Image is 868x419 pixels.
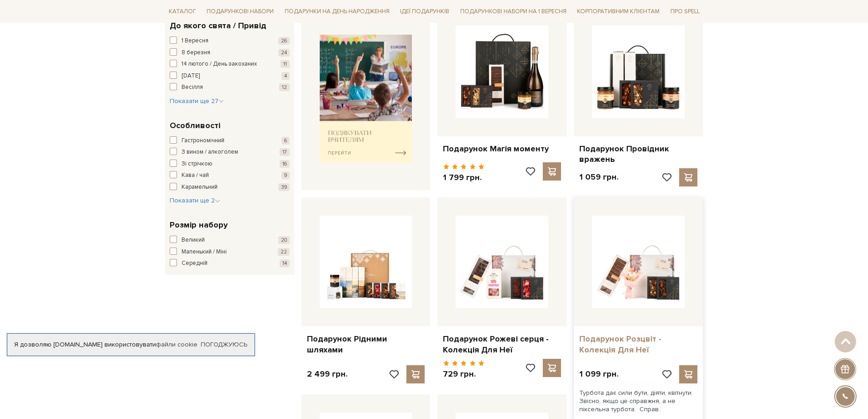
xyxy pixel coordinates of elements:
[170,196,220,205] button: Показати ще 2
[170,259,290,268] button: Середній 14
[170,119,220,132] span: Особливості
[170,171,290,180] button: Кава / чай 9
[281,5,393,19] a: Подарунки на День народження
[307,369,348,379] p: 2 499 грн.
[170,72,290,81] button: [DATE] 4
[281,72,290,80] span: 4
[579,334,697,355] a: Подарунок Розцвіт - Колекція Для Неї
[7,341,255,349] div: Я дозволяю [DOMAIN_NAME] використовувати
[281,60,290,68] span: 11
[667,5,703,19] a: Про Spell
[156,341,198,348] a: файли cookie
[165,5,200,19] a: Каталог
[443,369,484,379] p: 729 грн.
[170,197,220,204] span: Показати ще 2
[170,136,290,145] button: Гастрономічний 6
[281,171,290,179] span: 9
[182,136,224,145] span: Гастрономічний
[396,5,453,19] a: Ідеї подарунків
[443,334,561,355] a: Подарунок Рожеві серця - Колекція Для Неї
[170,248,290,257] button: Маленький / Міні 22
[182,60,257,69] span: 14 лютого / День закоханих
[278,183,290,191] span: 39
[280,160,290,168] span: 16
[278,49,290,57] span: 24
[579,172,619,182] p: 1 059 грн.
[443,144,561,154] a: Подарунок Магія моменту
[170,20,266,32] span: До якого свята / Привід
[170,160,290,169] button: Зі стрічкою 16
[170,83,290,92] button: Весілля 12
[170,236,290,245] button: Великий 20
[279,83,290,91] span: 12
[182,83,203,92] span: Весілля
[170,97,224,106] button: Показати ще 27
[579,144,697,165] a: Подарунок Провідник вражень
[170,97,224,105] span: Показати ще 27
[170,148,290,157] button: З вином / алкоголем 17
[579,369,619,379] p: 1 099 грн.
[280,259,290,267] span: 14
[280,148,290,156] span: 17
[170,183,290,192] button: Карамельний 39
[281,137,290,145] span: 6
[182,72,200,81] span: [DATE]
[182,160,213,169] span: Зі стрічкою
[278,236,290,244] span: 20
[182,148,238,157] span: З вином / алкоголем
[182,171,209,180] span: Кава / чай
[307,334,425,355] a: Подарунок Рідними шляхами
[182,183,218,192] span: Карамельний
[573,4,663,19] a: Корпоративним клієнтам
[278,37,290,45] span: 26
[182,259,208,268] span: Середній
[443,172,484,183] p: 1 799 грн.
[203,5,277,19] a: Подарункові набори
[182,248,227,257] span: Маленький / Міні
[201,341,247,349] a: Погоджуюсь
[457,4,570,19] a: Подарункові набори на 1 Вересня
[170,48,290,57] button: 8 березня 24
[182,236,205,245] span: Великий
[320,35,412,163] img: banner
[170,36,290,46] button: 1 Вересня 26
[170,60,290,69] button: 14 лютого / День закоханих 11
[182,36,208,46] span: 1 Вересня
[182,48,210,57] span: 8 березня
[278,248,290,256] span: 22
[170,219,228,231] span: Розмір набору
